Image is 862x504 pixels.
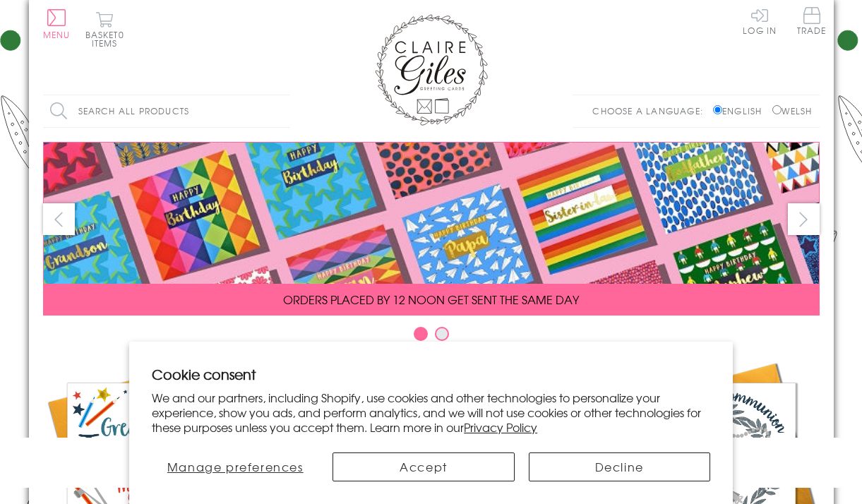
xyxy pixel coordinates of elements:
[375,14,488,126] img: Claire Giles Greetings Cards
[772,104,813,117] label: Welsh
[414,327,428,341] button: Carousel Page 1 (Current Slide)
[464,419,537,436] a: Privacy Policy
[152,390,710,434] p: We and our partners, including Shopify, use cookies and other technologies to personalize your ex...
[435,327,449,341] button: Carousel Page 2
[43,203,75,235] button: prev
[92,28,124,49] span: 0 items
[276,95,290,127] input: Search
[43,95,290,127] input: Search all products
[152,364,710,384] h2: Cookie consent
[713,104,769,117] label: English
[43,28,71,41] span: Menu
[772,105,782,114] input: Welsh
[333,452,514,481] button: Accept
[43,326,820,348] div: Carousel Pagination
[85,11,124,47] button: Basket0 items
[797,7,827,35] span: Trade
[167,458,304,475] span: Manage preferences
[529,452,710,481] button: Decline
[43,9,71,39] button: Menu
[152,452,318,481] button: Manage preferences
[743,7,777,35] a: Log In
[797,7,827,37] a: Trade
[592,104,710,117] p: Choose a language:
[713,105,722,114] input: English
[283,291,579,308] span: ORDERS PLACED BY 12 NOON GET SENT THE SAME DAY
[788,203,820,235] button: next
